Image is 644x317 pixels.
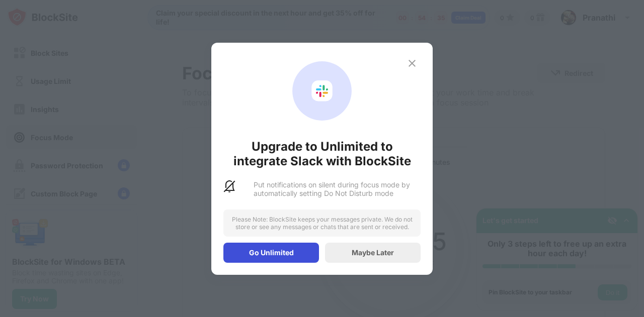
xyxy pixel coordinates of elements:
[352,248,394,257] div: Maybe Later
[223,139,421,168] div: Upgrade to Unlimited to integrate Slack with BlockSite
[254,180,421,197] div: Put notifications on silent during focus mode by automatically setting Do Not Disturb mode
[223,180,235,192] img: slack-dnd-notifications.svg
[286,55,358,127] div: animation
[223,209,421,237] div: Please Note: BlockSite keeps your messages private. We do not store or see any messages or chats ...
[223,243,319,263] div: Go Unlimited
[406,57,418,69] img: x-button.svg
